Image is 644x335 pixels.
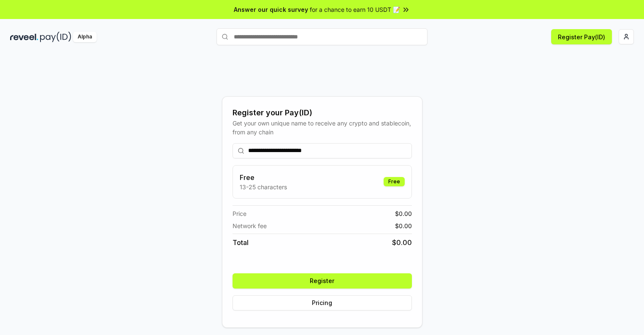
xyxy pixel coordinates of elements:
[395,209,412,218] span: $ 0.00
[233,119,412,136] div: Get your own unique name to receive any crypto and stablecoin, from any chain
[233,295,412,310] button: Pricing
[310,5,400,14] span: for a chance to earn 10 USDT 📝
[240,182,287,191] p: 13-25 characters
[384,177,405,186] div: Free
[234,5,308,14] span: Answer our quick survey
[233,107,412,119] div: Register your Pay(ID)
[233,237,249,248] span: Total
[233,209,246,218] span: Price
[10,32,38,42] img: reveel_dark
[233,273,412,289] button: Register
[392,237,412,248] span: $ 0.00
[551,29,612,44] button: Register Pay(ID)
[73,32,97,42] div: Alpha
[233,221,267,230] span: Network fee
[395,221,412,230] span: $ 0.00
[240,172,287,182] h3: Free
[40,32,71,42] img: pay_id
